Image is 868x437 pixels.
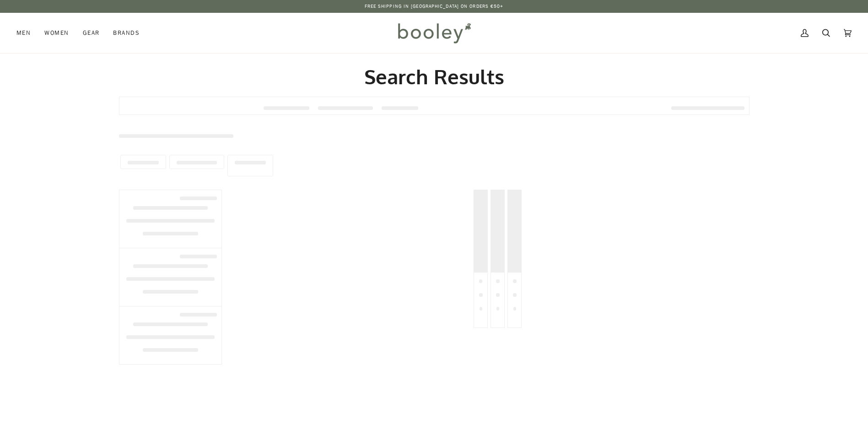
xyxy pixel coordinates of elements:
a: Gear [76,13,107,53]
img: Booley [394,20,474,46]
h2: Search Results [119,64,749,89]
a: Women [38,13,75,53]
span: Women [44,28,69,38]
a: Brands [106,13,146,53]
span: Brands [113,28,140,38]
span: Men [16,28,31,38]
p: Free Shipping in [GEOGRAPHIC_DATA] on Orders €50+ [365,3,504,10]
span: Gear [83,28,100,38]
a: Men [16,13,38,53]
